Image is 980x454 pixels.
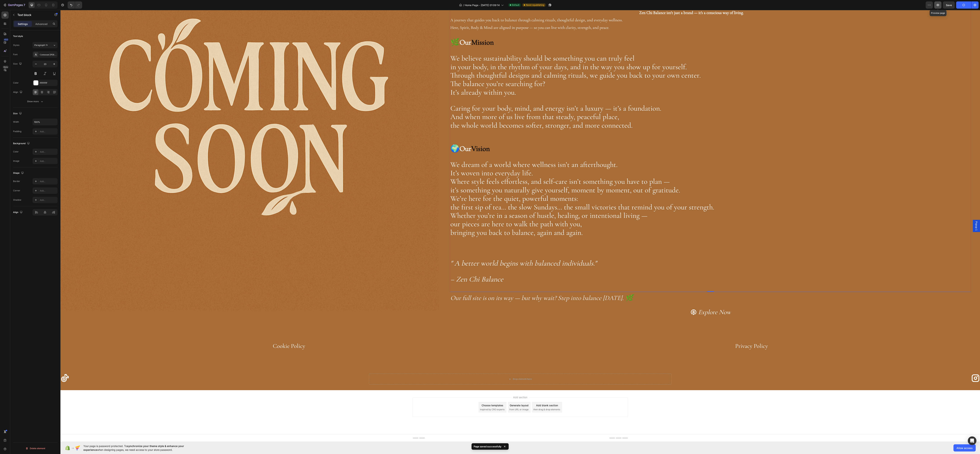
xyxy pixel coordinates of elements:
[13,130,21,133] div: Padding
[13,189,20,192] div: Corner
[40,198,57,202] div: Add...
[399,134,411,143] strong: Our
[968,436,976,445] div: Open Intercom Messenger
[390,167,609,176] span: Where style feels effortless, and self-care isn’t something you have to plan —
[390,159,472,167] span: It’s woven into everyday life.
[40,81,57,85] div: FFFFFF
[638,298,670,306] i: Explore Now
[1,1,27,9] button: 7
[13,120,19,124] div: Width
[626,294,675,310] a: Explore Now
[13,180,20,183] div: Border
[390,111,572,120] span: the whole world becomes softer, stronger, and more connected.
[411,134,429,143] strong: Vision
[452,368,471,370] div: Drop element here
[390,284,573,292] i: Our full site is on its way — but why wait? Step into balance [DATE]. 🌿
[421,393,443,397] div: Choose templates
[3,38,9,41] div: 450
[390,61,640,70] span: Through thoughtful designs and calming rituals, we guide you back to your own center.
[390,134,399,143] span: 🌍
[390,44,574,53] span: We believe sustainability should be something you can truly feel
[390,184,518,193] span: We’re here for the quiet, powerful moments:
[40,180,57,183] div: Add...
[3,66,9,68] div: Beta
[33,119,57,125] input: Auto
[23,3,25,7] p: 7
[83,444,198,452] span: Your page is password protected. To when designing pages, we need access to your store password.
[946,4,952,7] span: Save
[13,446,58,451] button: Delete element
[40,53,57,56] div: Cormorant [PERSON_NAME]
[390,28,399,37] span: 🌿
[390,52,626,61] span: in your body, in the rhythm of your days, and in the way you show up for yourself.
[399,28,411,37] strong: Our
[390,201,587,210] span: Whether you’re in a season of hustle, healing, or intentional living —
[83,444,184,451] span: synchronize your theme style & enhance your experience
[390,193,654,202] span: the first sip of tea… the slow Sundays… the small victories that remind you of your strength.
[13,111,23,116] div: Size
[40,160,57,163] div: Add...
[465,3,500,7] span: Home Page - [DATE] 01:09:14
[526,3,544,7] span: Need republishing
[17,13,48,17] p: Text block
[13,210,23,215] div: Align
[411,28,433,37] strong: Mission
[675,332,707,339] a: Privacy Policy
[463,3,464,7] span: /
[18,22,28,26] p: Settings
[914,211,918,221] span: Popup 1
[390,218,522,227] span: bringing you back to balance, again and again.
[25,446,45,451] div: Delete element
[473,398,500,401] span: then drag & drop elements
[474,445,501,448] p: Page saved successfully
[390,102,559,111] span: And when more of us live from that steady, peaceful place,
[13,62,23,66] div: Size
[449,398,468,401] span: from URL or image
[13,53,18,56] div: Font
[34,44,48,47] span: Paragraph 1*
[60,10,980,442] iframe: Design area
[390,94,601,103] span: Caring for your body, mind, and energy isn’t a luxury — it’s a foundation.
[579,0,683,5] strong: Zen Chi Balance isn’t just a brand — it’s a conscious way of living.
[40,150,57,153] div: Add...
[40,130,57,133] div: Add...
[13,159,19,163] div: Image
[390,249,536,258] i: " A better world begins with balanced individuals."
[13,35,23,38] div: Text style
[13,90,23,95] div: Align
[13,44,19,47] div: Styles
[943,1,955,9] button: Save
[212,332,245,339] a: Cookie Policy
[32,42,58,48] button: Paragraph 1*
[13,81,19,84] div: Color
[449,393,468,397] div: Generate layout
[13,198,21,202] div: Shadow
[27,100,44,103] div: Show more
[390,209,521,218] span: our pieces are here to walk the path with you,
[390,176,620,185] span: it’s something you naturally give yourself, moment by moment, out of gratitude.
[40,189,57,192] div: Add...
[953,444,976,451] button: Allow access
[68,1,82,9] div: Undo/Redo
[13,171,25,176] div: Shape
[390,78,456,87] span: It’s already within you.
[476,393,498,397] div: Add blank section
[13,98,58,105] button: Show more
[13,141,30,146] div: Background
[390,69,485,78] span: The balance you’re searching for?
[957,446,973,450] span: Allow access
[390,150,557,159] span: We dream of a world where wellness isn’t an afterthought.
[420,398,444,401] span: inspired by CRO experts
[13,150,19,153] div: Color
[390,265,443,274] i: – Zen Chi Balance
[451,385,468,389] span: Add section
[512,3,519,7] span: Default
[35,22,48,26] p: Advanced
